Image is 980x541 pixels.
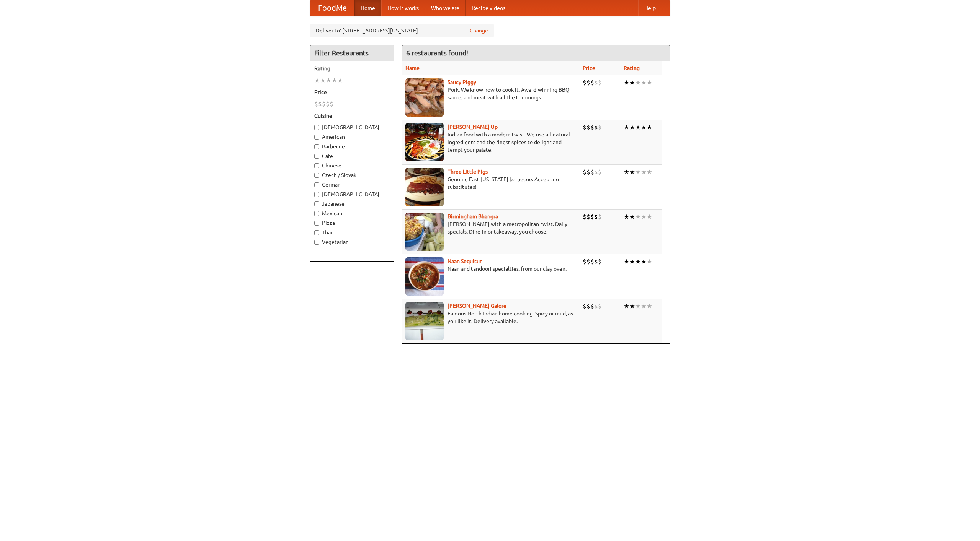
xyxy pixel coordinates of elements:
[448,213,498,219] a: Birmingham Bhangra
[314,230,319,235] input: Thai
[354,0,381,16] a: Home
[647,78,652,87] li: ★
[624,78,629,87] li: ★
[590,257,594,266] li: $
[314,88,390,96] h5: Price
[332,76,337,84] li: ★
[586,302,590,310] li: $
[586,168,590,176] li: $
[405,168,444,206] img: littlepigs.jpg
[381,0,425,16] a: How it works
[448,79,476,85] a: Saucy Piggy
[310,0,354,16] a: FoodMe
[314,76,320,84] li: ★
[326,76,332,84] li: ★
[641,213,647,221] li: ★
[583,123,586,132] li: $
[337,76,343,84] li: ★
[641,257,647,266] li: ★
[314,229,390,236] label: Thai
[425,0,465,16] a: Who we are
[314,240,319,245] input: Vegetarian
[405,302,444,340] img: currygalore.jpg
[586,123,590,132] li: $
[583,78,586,87] li: $
[598,257,602,266] li: $
[320,76,326,84] li: ★
[314,221,319,226] input: Pizza
[647,213,652,221] li: ★
[647,302,652,310] li: ★
[629,213,635,221] li: ★
[314,182,319,187] input: German
[314,210,390,217] label: Mexican
[405,220,577,236] p: [PERSON_NAME] with a metropolitan twist. Daily specials. Dine-in or takeaway, you choose.
[624,257,629,266] li: ★
[647,257,652,266] li: ★
[635,257,641,266] li: ★
[314,201,319,206] input: Japanese
[583,302,586,310] li: $
[594,168,598,176] li: $
[405,175,577,191] p: Genuine East [US_STATE] barbecue. Accept no substitutes!
[635,78,641,87] li: ★
[598,213,602,221] li: $
[314,162,390,169] label: Chinese
[314,133,390,141] label: American
[448,258,482,264] a: Naan Sequitur
[583,213,586,221] li: $
[590,123,594,132] li: $
[405,131,577,154] p: Indian food with a modern twist. We use all-natural ingredients and the finest spices to delight ...
[314,173,319,178] input: Czech / Slovak
[405,123,444,161] img: curryup.jpg
[465,0,511,16] a: Recipe videos
[405,78,444,117] img: saucy.jpg
[629,168,635,176] li: ★
[594,213,598,221] li: $
[406,49,468,57] ng-pluralize: 6 restaurants found!
[590,213,594,221] li: $
[629,78,635,87] li: ★
[314,152,390,160] label: Cafe
[629,123,635,132] li: ★
[624,65,640,71] a: Rating
[314,163,319,168] input: Chinese
[624,302,629,310] li: ★
[314,154,319,159] input: Cafe
[314,125,319,130] input: [DEMOGRAPHIC_DATA]
[647,123,652,132] li: ★
[314,100,318,108] li: $
[448,124,498,130] a: [PERSON_NAME] Up
[314,200,390,208] label: Japanese
[594,257,598,266] li: $
[629,302,635,310] li: ★
[647,168,652,176] li: ★
[314,181,390,188] label: German
[405,310,577,325] p: Famous North Indian home cooking. Spicy or mild, as you like it. Delivery available.
[583,168,586,176] li: $
[405,65,420,71] a: Name
[590,302,594,310] li: $
[405,213,444,251] img: bhangra.jpg
[629,257,635,266] li: ★
[448,303,506,309] a: [PERSON_NAME] Galore
[405,86,577,101] p: Pork. We know how to cook it. Award-winning BBQ sauce, and meat with all the trimmings.
[314,192,319,197] input: [DEMOGRAPHIC_DATA]
[314,144,319,149] input: Barbecue
[635,213,641,221] li: ★
[624,123,629,132] li: ★
[405,265,577,273] p: Naan and tandoori specialties, from our clay oven.
[590,168,594,176] li: $
[314,112,390,120] h5: Cuisine
[448,169,488,175] a: Three Little Pigs
[586,78,590,87] li: $
[594,78,598,87] li: $
[638,0,662,16] a: Help
[624,168,629,176] li: ★
[314,171,390,179] label: Czech / Slovak
[586,257,590,266] li: $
